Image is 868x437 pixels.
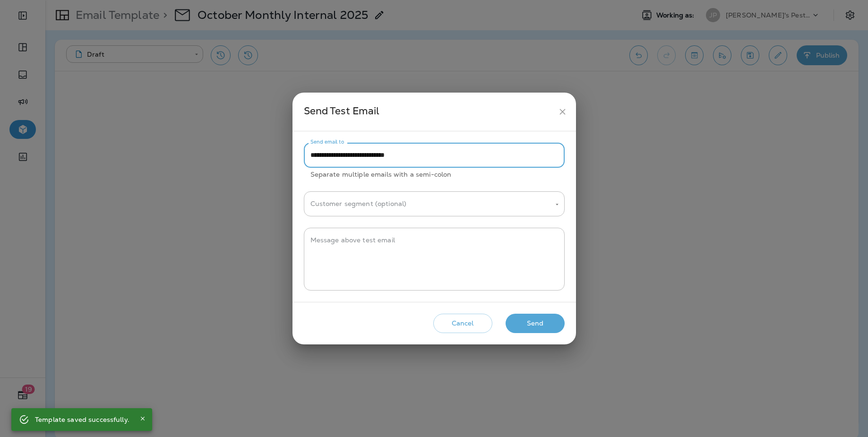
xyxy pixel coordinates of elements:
[35,411,129,428] div: Template saved successfully.
[137,413,148,424] button: Close
[554,103,571,120] button: close
[310,138,344,146] label: Send email to
[304,103,554,120] div: Send Test Email
[553,200,561,209] button: Open
[310,169,558,180] p: Separate multiple emails with a semi-colon
[506,314,565,333] button: Send
[433,314,492,333] button: Cancel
